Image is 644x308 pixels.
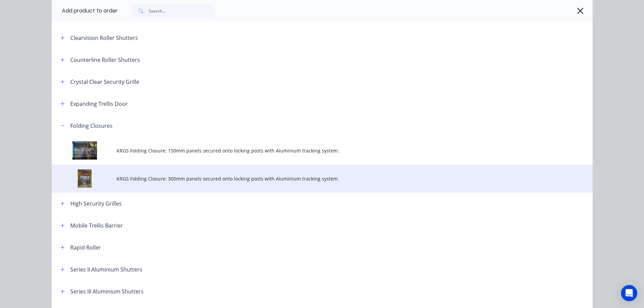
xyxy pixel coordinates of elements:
[70,34,138,42] div: Clearvision Roller Shutters
[117,147,497,154] span: KRGS Folding Closure: 150mm panels secured onto locking posts with Aluminium tracking system.
[70,221,123,230] div: Mobile Trellis Barrier
[70,199,122,208] div: High Security Grilles
[117,175,497,182] span: KRGS Folding Closure: 300mm panels secured onto locking posts with Aluminium tracking system.
[149,4,216,18] input: Search...
[70,287,144,295] div: Series III Aluminium Shutters
[70,56,140,64] div: Counterline Roller Shutters
[70,122,113,130] div: Folding Closures
[70,100,128,108] div: Expanding Trellis Door
[70,78,139,86] div: Crystal Clear Security Grille
[70,265,142,274] div: Series II Aluminium Shutters
[621,285,637,301] div: Open Intercom Messenger
[70,243,101,252] div: Rapid Roller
